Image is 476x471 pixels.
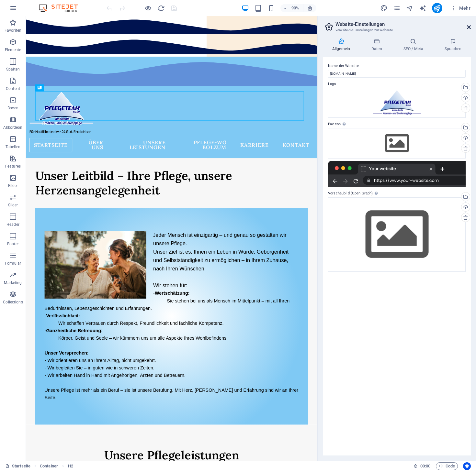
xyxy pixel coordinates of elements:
p: Slider [8,203,18,208]
p: Collections [3,300,23,305]
h6: Session-Zeit [414,462,431,470]
p: Header [6,222,19,227]
i: Design (Strg+Alt+Y) [380,5,388,12]
i: AI Writer [419,5,426,12]
p: Tabellen [6,144,20,149]
p: Formular [5,261,21,266]
button: Usercentrics [463,462,471,470]
button: design [380,4,388,12]
span: 00 00 [420,462,430,470]
p: Content [6,86,20,91]
p: Spalten [6,67,20,72]
p: Marketing [4,280,22,285]
span: Code [439,462,455,470]
i: Seiten (Strg+Alt+S) [393,5,401,12]
h4: Daten [362,38,394,52]
h4: SEO / Meta [394,38,435,52]
nav: breadcrumb [40,462,73,470]
p: Favoriten [5,28,21,33]
button: text_generator [419,4,427,12]
p: Bilder [8,183,18,188]
h4: Allgemein [323,38,362,52]
i: Bei Größenänderung Zoomstufe automatisch an das gewählte Gerät anpassen. [307,5,313,11]
h6: 90% [290,4,300,12]
p: Elemente [5,47,21,52]
i: Seite neu laden [157,5,165,12]
button: 90% [280,4,303,12]
p: Footer [7,241,19,246]
span: Mehr [450,5,470,11]
span: Klick zum Auswählen. Doppelklick zum Bearbeiten [40,462,58,470]
label: Name der Website [328,62,466,70]
button: publish [432,3,442,13]
div: Wähle aus deinen Dateien, Stockfotos oder lade Dateien hoch [328,128,466,159]
p: Boxen [7,105,18,111]
h4: Sprachen [435,38,471,52]
button: Klicke hier, um den Vorschau-Modus zu verlassen [144,4,152,12]
h2: Website-Einstellungen [335,21,471,27]
a: Klick, um Auswahl aufzuheben. Doppelklick öffnet Seitenverwaltung [5,462,30,470]
p: Features [5,164,21,169]
span: Klick zum Auswählen. Doppelklick zum Bearbeiten [68,462,73,470]
span: : [425,464,426,468]
button: reload [157,4,165,12]
div: Logo2021-mit-Rand-weiss.png [328,88,466,118]
input: Name... [328,70,466,78]
i: Navigator [406,5,414,12]
button: navigator [406,4,414,12]
i: Veröffentlichen [433,5,441,12]
label: Favicon [328,120,466,128]
h3: Verwalte die Einstellungen zur Webseite [335,27,458,33]
div: Wähle aus deinen Dateien, Stockfotos oder lade Dateien hoch [328,197,466,271]
button: Mehr [448,3,473,13]
label: Logo [328,80,466,88]
button: pages [393,4,401,12]
label: Vorschaubild (Open Graph) [328,190,466,197]
img: Editor Logo [37,4,86,12]
button: Code [436,462,458,470]
p: Akkordeon [3,125,22,130]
